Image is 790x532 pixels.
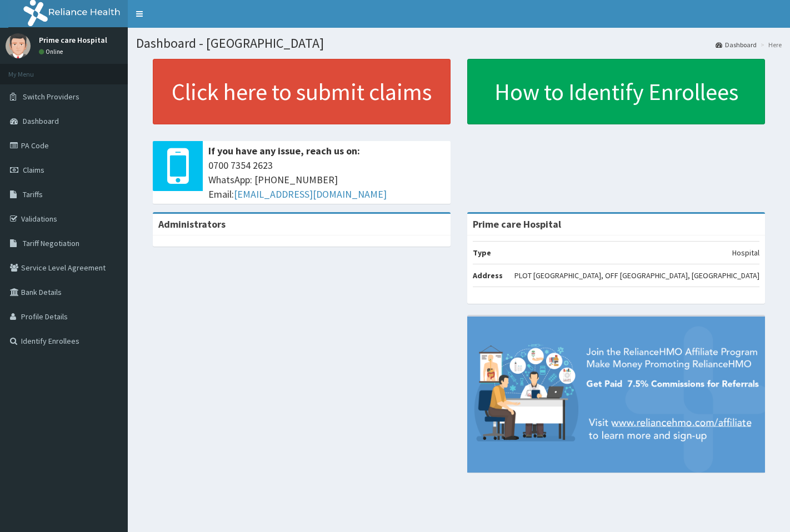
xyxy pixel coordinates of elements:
[473,248,491,258] b: Type
[39,48,66,56] a: Online
[136,36,782,51] h1: Dashboard - [GEOGRAPHIC_DATA]
[39,36,107,44] p: Prime care Hospital
[153,59,451,124] a: Click here to submit claims
[234,188,387,200] a: [EMAIL_ADDRESS][DOMAIN_NAME]
[467,59,765,124] a: How to Identify Enrollees
[467,317,765,473] img: provider-team-banner.png
[158,218,226,230] b: Administrators
[23,165,44,175] span: Claims
[23,92,79,102] span: Switch Providers
[6,33,31,58] img: User Image
[732,247,759,258] p: Hospital
[23,189,43,199] span: Tariffs
[23,116,59,126] span: Dashboard
[758,40,782,49] li: Here
[23,238,79,248] span: Tariff Negotiation
[208,144,360,157] b: If you have any issue, reach us on:
[473,270,503,280] b: Address
[208,158,445,201] span: 0700 7354 2623 WhatsApp: [PHONE_NUMBER] Email:
[473,218,561,230] strong: Prime care Hospital
[514,270,759,281] p: PLOT [GEOGRAPHIC_DATA], OFF [GEOGRAPHIC_DATA], [GEOGRAPHIC_DATA]
[716,40,757,49] a: Dashboard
